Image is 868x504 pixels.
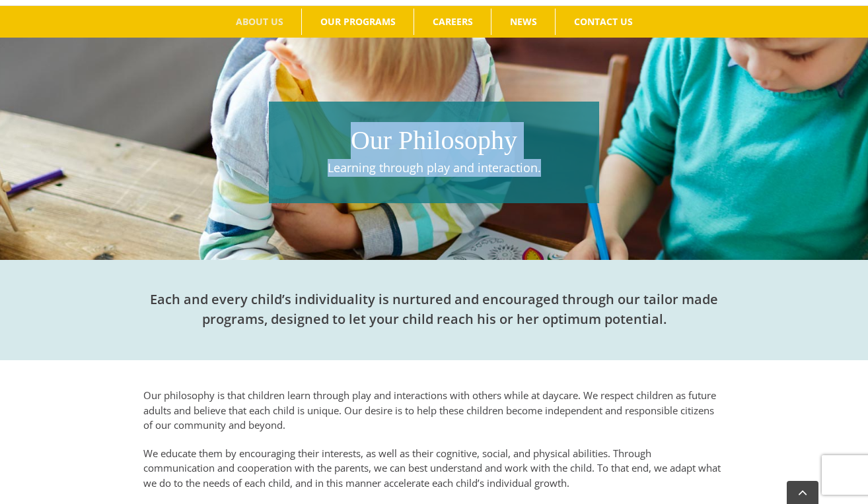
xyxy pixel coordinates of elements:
span: OUR PROGRAMS [320,17,396,26]
p: Our philosophy is that children learn through play and interactions with others while at daycare.... [143,388,725,433]
h2: Each and every child’s individuality is nurtured and encouraged through our tailor made programs,... [143,290,725,329]
p: Learning through play and interaction. [275,159,593,177]
span: ABOUT US [236,17,283,26]
a: NEWS [491,9,555,35]
h1: Our Philosophy [275,122,593,159]
span: NEWS [510,17,537,26]
span: CAREERS [433,17,473,26]
a: ABOUT US [217,9,301,35]
span: CONTACT US [574,17,633,26]
p: We educate them by encouraging their interests, as well as their cognitive, social, and physical ... [143,446,725,491]
nav: Main Menu [20,6,848,38]
a: CONTACT US [556,9,651,35]
a: CAREERS [414,9,491,35]
a: OUR PROGRAMS [302,9,414,35]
